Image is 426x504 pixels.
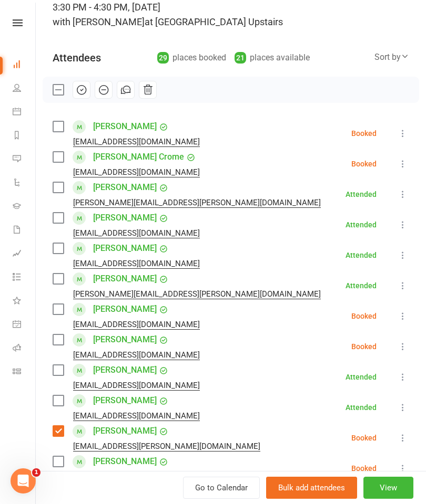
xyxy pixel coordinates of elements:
div: Attended [346,282,377,289]
span: with [PERSON_NAME] [53,16,145,27]
div: Booked [351,465,377,472]
a: [PERSON_NAME] [93,423,157,439]
iframe: Intercom live chat [11,468,36,493]
span: at [GEOGRAPHIC_DATA] Upstairs [145,16,283,27]
div: Attended [346,251,377,259]
div: Booked [351,343,377,350]
a: [PERSON_NAME] [93,301,157,318]
div: Attended [346,221,377,228]
a: What's New [13,290,36,313]
a: Roll call kiosk mode [13,337,36,361]
a: Dashboard [13,54,36,77]
a: Reports [13,124,36,148]
div: Booked [351,160,377,167]
div: Booked [351,434,377,442]
div: 29 [157,52,169,64]
a: Calendar [13,101,36,124]
div: Attended [346,373,377,381]
div: Attendees [53,50,101,65]
div: Sort by [374,50,409,64]
a: [PERSON_NAME] [93,392,157,409]
a: [PERSON_NAME] [93,118,157,135]
span: 1 [32,468,40,477]
button: Bulk add attendees [266,477,357,499]
a: [PERSON_NAME] [93,453,157,470]
a: [PERSON_NAME] [93,331,157,348]
div: Booked [351,130,377,137]
div: places booked [157,50,226,65]
a: General attendance kiosk mode [13,313,36,337]
button: View [363,477,413,499]
div: Attended [346,191,377,198]
a: [PERSON_NAME] [93,209,157,226]
div: Attended [346,404,377,411]
a: [PERSON_NAME] [93,362,157,379]
a: People [13,77,36,101]
div: Booked [351,312,377,320]
div: 21 [235,52,246,64]
a: Class kiosk mode [13,361,36,384]
a: [PERSON_NAME] [93,240,157,257]
a: [PERSON_NAME] Crome [93,149,184,165]
div: places available [235,50,310,65]
a: Go to Calendar [183,477,260,499]
a: [PERSON_NAME] [93,270,157,287]
a: [PERSON_NAME] [93,179,157,196]
a: Assessments [13,243,36,266]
